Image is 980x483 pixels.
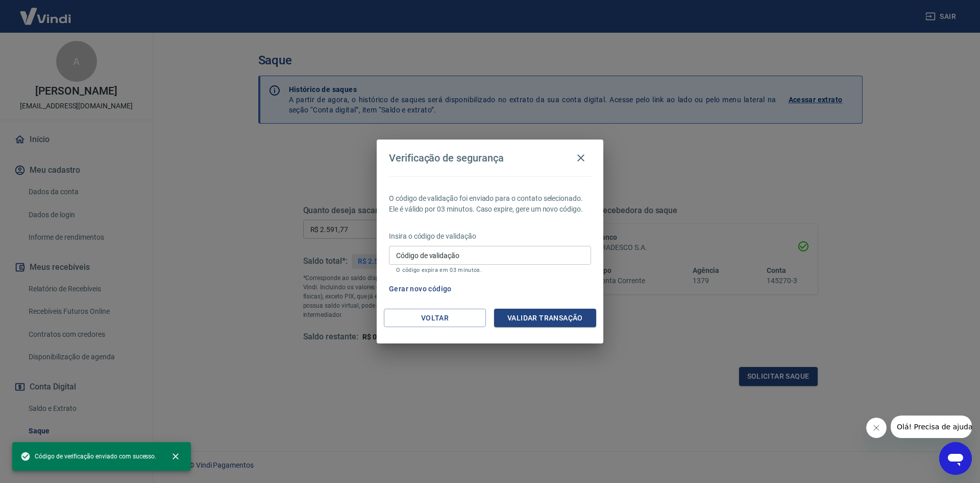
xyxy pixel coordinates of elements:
h4: Verificação de segurança [389,152,504,164]
iframe: Botão para abrir a janela de mensagens [939,442,972,475]
p: O código de validação foi enviado para o contato selecionado. Ele é válido por 03 minutos. Caso e... [389,193,591,215]
span: Código de verificação enviado com sucesso. [20,451,156,462]
button: Validar transação [494,309,596,328]
span: Olá! Precisa de ajuda? [6,7,86,15]
button: Voltar [384,309,486,328]
p: O código expira em 03 minutos. [396,267,584,273]
button: Gerar novo código [385,280,456,298]
p: Insira o código de validação [389,231,591,242]
iframe: Fechar mensagem [866,418,887,438]
button: close [164,445,187,468]
iframe: Mensagem da empresa [891,416,972,438]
